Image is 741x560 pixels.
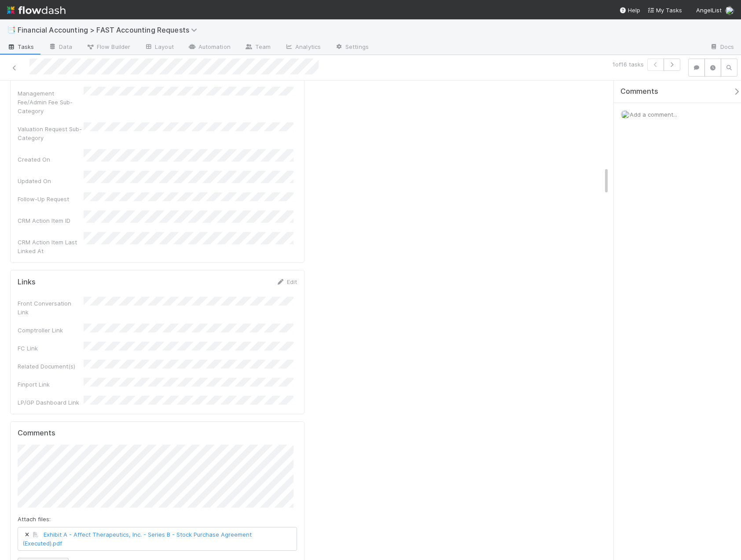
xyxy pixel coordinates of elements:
[18,515,51,523] label: Attach files:
[7,3,66,18] img: logo-inverted-e16ddd16eac7371096b0.svg
[41,41,79,55] a: Data
[613,60,644,69] span: 1 of 16 tasks
[18,344,84,353] div: FC Link
[696,7,722,14] span: AngelList
[620,87,658,96] span: Comments
[278,41,328,55] a: Analytics
[238,41,278,55] a: Team
[18,326,84,335] div: Comptroller Link
[18,362,84,371] div: Related Document(s)
[703,41,741,55] a: Docs
[647,6,682,15] a: My Tasks
[630,111,677,118] span: Add a comment...
[7,26,16,33] span: 📑
[18,89,84,115] div: Management Fee/Admin Fee Sub-Category
[79,41,137,55] a: Flow Builder
[18,155,84,164] div: Created On
[18,429,297,438] h5: Comments
[18,216,84,225] div: CRM Action Item ID
[18,195,84,203] div: Follow-Up Request
[18,238,84,255] div: CRM Action Item Last Linked At
[137,41,181,55] a: Layout
[725,6,734,15] img: avatar_c0d2ec3f-77e2-40ea-8107-ee7bdb5edede.png
[86,42,130,51] span: Flow Builder
[18,299,84,317] div: Front Conversation Link
[18,380,84,389] div: Finport Link
[276,278,297,285] a: Edit
[621,110,630,119] img: avatar_c0d2ec3f-77e2-40ea-8107-ee7bdb5edede.png
[328,41,376,55] a: Settings
[18,26,202,34] span: Financial Accounting > FAST Accounting Requests
[18,125,84,142] div: Valuation Request Sub-Category
[619,6,640,15] div: Help
[181,41,238,55] a: Automation
[7,42,34,51] span: Tasks
[18,278,36,287] h5: Links
[22,531,252,547] a: Exhibit A - Affect Therapeutics, Inc. - Series B - Stock Purchase Agreement (Executed).pdf
[18,177,84,185] div: Updated On
[647,7,682,14] span: My Tasks
[18,398,84,407] div: LP/GP Dashboard Link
